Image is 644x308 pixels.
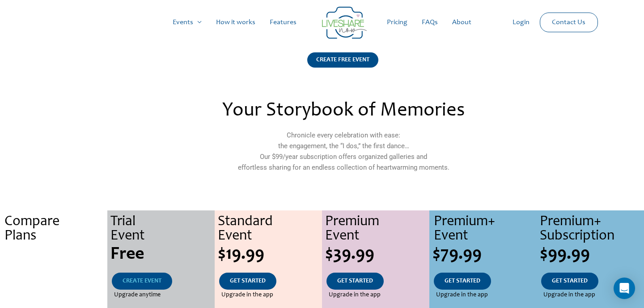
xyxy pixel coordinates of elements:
a: Pricing [380,8,415,37]
div: CREATE FREE EVENT [307,52,378,68]
div: Premium+ Subscription [540,215,644,244]
a: About [445,8,479,37]
div: Premium+ Event [434,215,537,244]
div: Open Intercom Messenger [614,278,635,299]
a: CREATE EVENT [112,273,172,290]
a: Contact Us [545,13,593,32]
div: $79.99 [432,246,537,264]
span: CREATE EVENT [123,278,161,284]
p: Chronicle every celebration with ease: the engagement, the “I dos,” the first dance… Our $99/year... [150,130,537,173]
a: Features [263,8,304,37]
span: . [51,246,56,264]
div: $99.99 [540,246,644,264]
span: Upgrade in the app [436,290,488,300]
span: . [53,292,55,298]
span: Upgrade in the app [543,290,595,300]
a: How it works [209,8,263,37]
nav: Site Navigation [16,8,628,37]
div: Free [110,246,215,264]
span: GET STARTED [552,278,588,284]
div: Compare Plans [4,215,107,244]
a: Events [165,8,209,37]
div: Trial Event [110,215,215,244]
a: GET STARTED [541,273,598,290]
a: CREATE FREE EVENT [307,52,378,79]
div: Premium Event [325,215,429,244]
span: Upgrade in the app [221,290,273,300]
a: Login [505,8,537,37]
span: GET STARTED [445,278,480,284]
h2: Your Storybook of Memories [150,101,537,121]
span: Upgrade in the app [329,290,381,300]
span: GET STARTED [337,278,373,284]
div: $39.99 [325,246,429,264]
span: Upgrade anytime [114,290,161,300]
a: GET STARTED [434,273,491,290]
a: FAQs [415,8,445,37]
a: . [42,273,65,290]
div: $19.99 [218,246,322,264]
div: Standard Event [218,215,322,244]
img: LiveShare logo - Capture & Share Event Memories [322,7,367,39]
span: GET STARTED [230,278,266,284]
a: GET STARTED [219,273,276,290]
a: GET STARTED [326,273,384,290]
span: . [53,278,55,284]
